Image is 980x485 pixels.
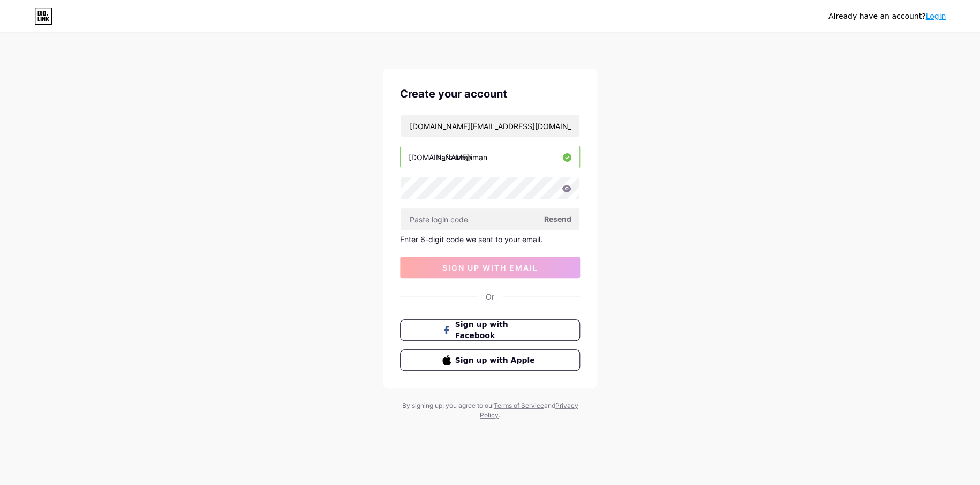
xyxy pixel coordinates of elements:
input: Paste login code [401,208,579,230]
a: Login [925,12,946,20]
div: Create your account [400,86,580,102]
div: [DOMAIN_NAME]/ [409,152,472,163]
div: Or [486,291,494,302]
span: Sign up with Facebook [455,319,538,341]
span: sign up with email [442,263,538,272]
button: sign up with email [400,257,580,278]
div: Enter 6-digit code we sent to your email. [400,235,580,244]
span: Sign up with Apple [455,355,538,366]
div: By signing up, you agree to our and . [399,401,581,420]
input: username [401,146,579,168]
button: Sign up with Apple [400,349,580,371]
a: Terms of Service [494,401,544,409]
span: Resend [544,213,571,225]
input: Email [401,115,579,137]
button: Sign up with Facebook [400,319,580,341]
div: Already have an account? [828,11,946,22]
